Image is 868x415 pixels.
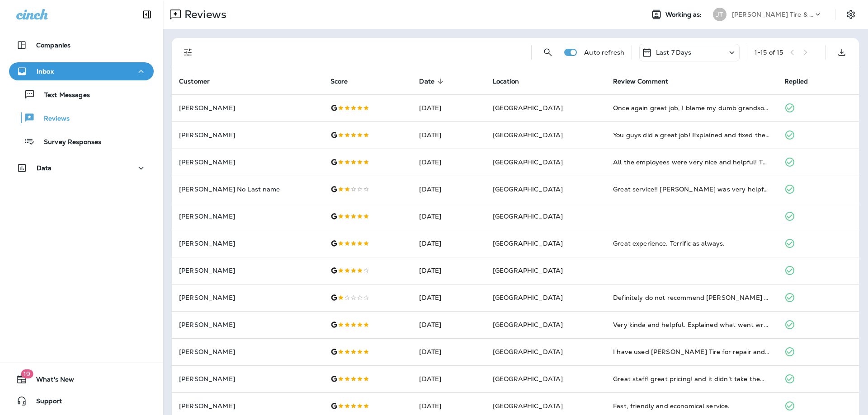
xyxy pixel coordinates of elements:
span: Support [27,397,62,408]
td: [DATE] [412,121,485,149]
span: Location [493,78,519,85]
span: Date [419,77,446,85]
p: [PERSON_NAME] [179,104,316,112]
span: Replied [784,77,820,85]
p: Reviews [181,8,226,21]
div: All the employees were very nice and helpful! The service was excellent! [613,158,770,167]
td: [DATE] [412,94,485,121]
button: Search Reviews [539,43,557,61]
p: Last 7 Days [656,49,692,56]
span: [GEOGRAPHIC_DATA] [493,212,563,220]
p: [PERSON_NAME] [179,240,316,247]
span: Date [419,78,434,85]
span: What's New [27,376,74,387]
span: [GEOGRAPHIC_DATA] [493,375,563,383]
span: [GEOGRAPHIC_DATA] [493,158,563,166]
div: Very kinda and helpful. Explained what went wrong so I could understand it, showed me pictures of... [613,320,770,329]
span: [GEOGRAPHIC_DATA] [493,185,563,193]
span: [GEOGRAPHIC_DATA] [493,402,563,410]
span: Score [330,78,348,85]
p: [PERSON_NAME] [179,348,316,355]
p: Survey Responses [35,138,101,147]
span: [GEOGRAPHIC_DATA] [493,321,563,329]
p: [PERSON_NAME] [179,213,316,220]
td: [DATE] [412,203,485,230]
span: Replied [784,78,808,85]
div: Definitely do not recommend Jensen Auto. They tried to rob me by claiming my car had no oil, even... [613,293,770,302]
p: [PERSON_NAME] [179,402,316,410]
div: Great experience. Terrific as always. [613,239,770,248]
span: Working as: [665,11,704,19]
p: [PERSON_NAME] [179,159,316,166]
p: Reviews [35,115,70,123]
p: Inbox [37,68,54,75]
span: [GEOGRAPHIC_DATA] [493,104,563,112]
button: Survey Responses [9,132,154,151]
p: [PERSON_NAME] [179,267,316,274]
td: [DATE] [412,176,485,203]
td: [DATE] [412,365,485,392]
div: Fast, friendly and economical service. [613,401,770,410]
button: Settings [843,6,859,23]
button: Text Messages [9,85,154,104]
span: Review Comment [613,77,680,85]
span: 19 [21,369,33,378]
div: JT [713,8,726,21]
span: Customer [179,78,210,85]
button: 19What's New [9,370,154,388]
span: Score [330,77,360,85]
span: [GEOGRAPHIC_DATA] [493,348,563,356]
span: [GEOGRAPHIC_DATA] [493,239,563,247]
p: [PERSON_NAME] No Last name [179,186,316,193]
p: Data [37,164,52,172]
div: I have used Jenson Tire for repair and maintenance needs for 10 + yrs.. I have always been satisf... [613,347,770,356]
td: [DATE] [412,338,485,365]
td: [DATE] [412,257,485,284]
td: [DATE] [412,230,485,257]
td: [DATE] [412,149,485,176]
p: [PERSON_NAME] [179,375,316,382]
span: [GEOGRAPHIC_DATA] [493,294,563,302]
button: Data [9,159,154,177]
p: Companies [36,42,71,49]
button: Filters [179,43,197,61]
p: [PERSON_NAME] Tire & Auto [732,11,813,18]
span: Review Comment [613,78,668,85]
button: Inbox [9,62,154,80]
div: You guys did a great job! Explained and fixed the problem before I needed to pick it up for my wo... [613,131,770,140]
span: Customer [179,77,222,85]
div: Great service!! Shane was very helpful and knowledgeable. Got my truck running yesterday in a tim... [613,185,770,194]
td: [DATE] [412,284,485,311]
div: 1 - 15 of 15 [755,49,783,56]
button: Export as CSV [833,43,851,61]
p: [PERSON_NAME] [179,294,316,301]
td: [DATE] [412,311,485,338]
p: [PERSON_NAME] [179,131,316,139]
button: Collapse Sidebar [134,5,160,23]
span: [GEOGRAPHIC_DATA] [493,131,563,139]
button: Support [9,392,154,410]
p: Auto refresh [584,49,624,56]
p: Text Messages [35,91,90,100]
span: [GEOGRAPHIC_DATA] [493,266,563,275]
div: Great staff! great pricing! and it didn’t take them long to service my car [613,374,770,383]
button: Companies [9,36,154,54]
p: [PERSON_NAME] [179,321,316,328]
span: Location [493,77,531,85]
button: Reviews [9,108,154,127]
div: Once again great job, I blame my dumb grandson this time dumb kids, I wasn't THAT stupid when I w... [613,103,770,112]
